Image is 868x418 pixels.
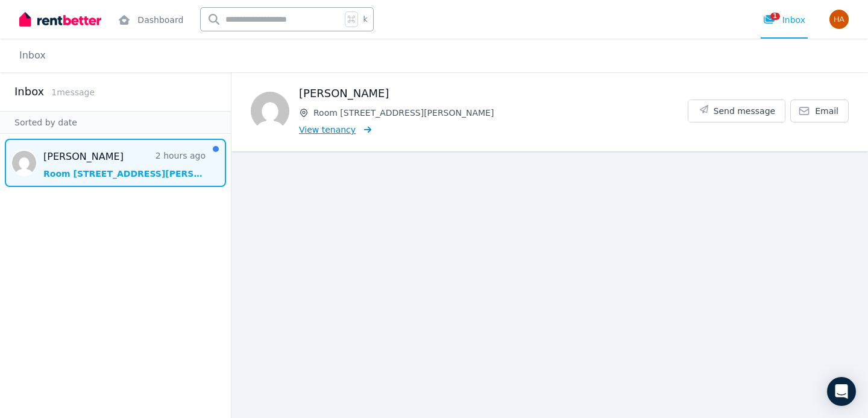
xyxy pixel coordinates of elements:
[19,10,101,28] img: RentBetter
[299,124,371,136] a: View tenancy
[299,85,688,102] h1: [PERSON_NAME]
[363,14,367,24] span: k
[299,124,356,136] span: View tenancy
[43,150,206,180] a: [PERSON_NAME]2 hours agoRoom [STREET_ADDRESS][PERSON_NAME].
[829,10,849,29] img: Hamish Deo
[770,13,780,20] span: 1
[763,14,805,26] div: Inbox
[815,105,838,117] span: Email
[688,100,785,122] button: Send message
[251,92,289,130] img: Samantha Thomas
[19,49,46,61] a: Inbox
[827,377,856,406] div: Open Intercom Messenger
[790,100,849,122] a: Email
[714,105,776,117] span: Send message
[14,83,44,100] h2: Inbox
[51,87,95,97] span: 1 message
[313,107,688,119] span: Room [STREET_ADDRESS][PERSON_NAME]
